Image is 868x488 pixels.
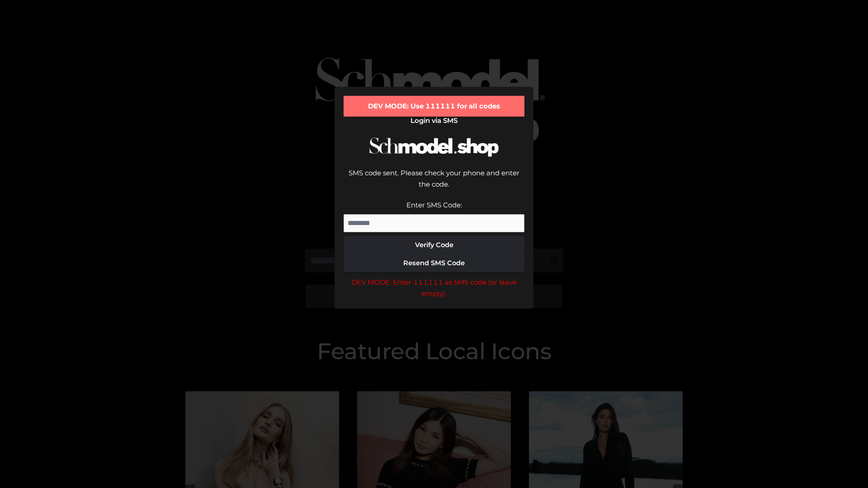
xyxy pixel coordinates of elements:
[344,167,524,199] div: SMS code sent. Please check your phone and enter the code.
[344,277,524,300] div: DEV MODE: Enter 111111 as SMS code (or leave empty).
[344,96,524,117] div: DEV MODE: Use 111111 for all codes
[344,254,524,272] button: Resend SMS Code
[344,236,524,254] button: Verify Code
[366,129,502,165] img: Schmodel Logo
[406,201,462,209] label: Enter SMS Code:
[344,117,524,125] h2: Login via SMS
